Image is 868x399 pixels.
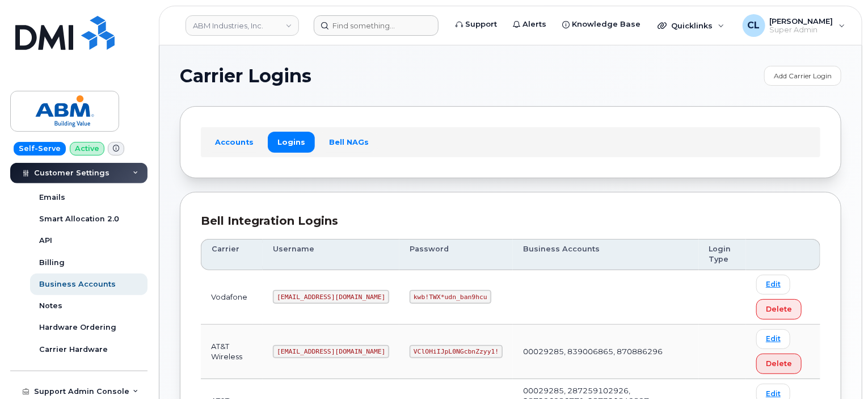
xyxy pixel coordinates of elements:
th: Password [399,239,513,270]
code: [EMAIL_ADDRESS][DOMAIN_NAME] [273,345,389,359]
code: [EMAIL_ADDRESS][DOMAIN_NAME] [273,290,389,304]
th: Login Type [699,239,747,270]
a: Add Carrier Login [764,66,841,86]
button: Delete [756,299,802,320]
code: VClOHiIJpL0NGcbnZzyy1! [410,345,503,359]
a: Accounts [205,132,263,152]
button: Delete [756,354,802,374]
span: Delete [766,358,792,369]
code: kwb!TWX*udn_ban9hcu [410,290,491,304]
td: AT&T Wireless [201,325,263,379]
td: 00029285, 839006865, 870886296 [513,325,698,379]
span: Delete [766,304,792,314]
div: Bell Integration Logins [201,213,820,229]
th: Username [263,239,399,270]
a: Edit [756,329,790,349]
th: Carrier [201,239,263,270]
th: Business Accounts [513,239,698,270]
a: Edit [756,275,790,295]
a: Bell NAGs [319,132,378,152]
span: Carrier Logins [180,68,311,85]
td: Vodafone [201,270,263,325]
a: Logins [268,132,315,152]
